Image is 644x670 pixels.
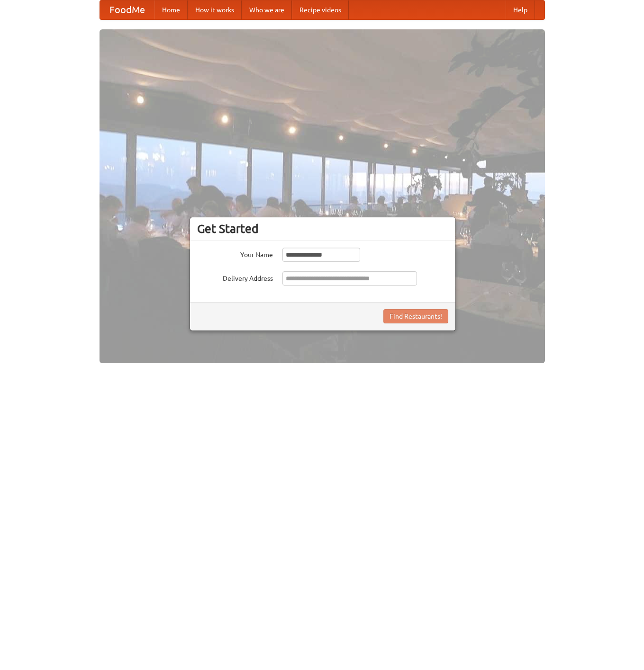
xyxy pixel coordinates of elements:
[154,0,188,19] a: Home
[506,0,535,19] a: Help
[100,0,154,19] a: FoodMe
[197,271,273,283] label: Delivery Address
[292,0,349,19] a: Recipe videos
[383,309,448,323] button: Find Restaurants!
[197,248,273,259] label: Your Name
[197,222,448,236] h3: Get Started
[242,0,292,19] a: Who we are
[188,0,242,19] a: How it works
